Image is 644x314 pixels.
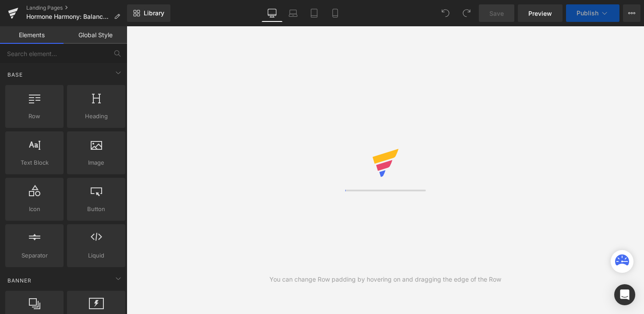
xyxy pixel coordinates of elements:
span: Preview [528,9,552,18]
button: More [623,4,640,22]
span: Save [489,9,504,18]
span: Row [8,112,61,121]
span: Button [70,205,123,214]
span: Image [70,158,123,167]
span: Text Block [8,158,61,167]
span: Library [144,9,164,17]
button: Redo [458,4,475,22]
span: Liquid [70,251,123,260]
div: You can change Row padding by hovering on and dragging the edge of the Row [269,275,501,284]
span: Publish [577,10,598,17]
a: Tablet [304,4,325,22]
span: Heading [70,112,123,121]
a: Landing Pages [26,4,127,11]
div: Open Intercom Messenger [614,284,635,305]
a: Desktop [262,4,283,22]
a: Preview [518,4,563,22]
a: Global Style [64,26,127,44]
a: Laptop [283,4,304,22]
button: Undo [437,4,454,22]
span: Hormone Harmony: Balance &amp; Vitality [26,13,110,20]
span: Banner [7,276,32,285]
a: New Library [127,4,170,22]
span: Base [7,71,24,79]
span: Icon [8,205,61,214]
span: Separator [8,251,61,260]
button: Publish [566,4,619,22]
a: Mobile [325,4,346,22]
